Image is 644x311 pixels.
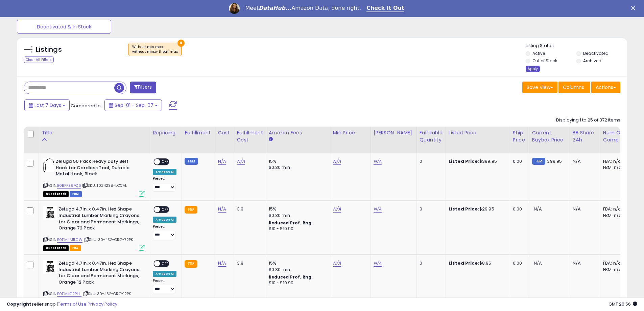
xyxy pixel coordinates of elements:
b: Zeluga 4.7in. x 0.47in. Hex Shape Industrial Lumber Marking Crayons for Clear and Permanent Marki... [58,206,141,233]
label: Archived [583,58,601,64]
div: $399.95 [449,158,505,164]
div: Repricing [153,129,179,136]
div: N/A [573,206,595,212]
div: Fulfillable Quantity [420,129,443,143]
a: N/A [333,206,341,213]
a: N/A [333,158,341,165]
div: Amazon AI [153,169,176,175]
b: Listed Price: [449,206,479,212]
span: All listings that are currently out of stock and unavailable for purchase on Amazon [43,191,69,197]
span: Sep-01 - Sep-07 [115,102,153,109]
div: Fulfillment [185,129,212,136]
small: FBA [185,260,197,268]
button: Last 7 Days [24,99,70,111]
div: $0.30 min [269,164,325,171]
button: Actions [591,82,620,93]
div: FBA: n/a [603,260,625,266]
a: N/A [374,260,382,267]
b: Reduced Prof. Rng. [269,274,313,280]
a: N/A [333,260,341,267]
div: Ship Price [513,129,526,143]
div: Cost [218,129,231,136]
div: 0.00 [513,260,524,266]
a: B0BFFZ9FQ6 [57,183,81,188]
div: FBA: n/a [603,158,625,164]
span: All listings that are currently out of stock and unavailable for purchase on Amazon [43,245,69,251]
div: Preset: [153,224,176,240]
a: N/A [374,158,382,165]
button: Save View [522,82,557,93]
div: $8.95 [449,260,505,266]
b: Listed Price: [449,260,479,266]
b: Zeluga 50 Pack Heavy Duty Belt Hook for Cordless Tool, Durable Metal Hook, Black [56,158,138,179]
div: 0 [420,158,440,164]
a: Check It Out [366,5,404,12]
div: 15% [269,158,325,164]
div: BB Share 24h. [573,129,597,143]
img: Profile image for Georgie [229,3,240,14]
div: Amazon AI [153,271,176,277]
div: Preset: [153,279,176,294]
div: Meet Amazon Data, done right. [245,5,361,12]
div: Title [42,129,147,136]
div: Apply [526,66,540,72]
div: 0.00 [513,158,524,164]
div: Amazon AI [153,217,176,223]
button: Deactivated & In Stock [17,20,111,34]
span: OFF [160,159,171,165]
a: N/A [218,260,226,267]
a: N/A [237,158,245,165]
a: N/A [374,206,382,213]
a: N/A [218,206,226,213]
div: FBM: n/a [603,267,625,273]
div: Current Buybox Price [532,129,567,143]
div: ASIN: [43,206,145,250]
span: FBA [70,245,81,251]
div: 0 [420,206,440,212]
label: Active [532,50,545,56]
b: Zeluga 4.7in. x 0.47in. Hex Shape Industrial Lumber Marking Crayons for Clear and Permanent Marki... [58,260,141,287]
span: Columns [563,84,584,91]
b: Reduced Prof. Rng. [269,220,313,226]
i: DataHub... [259,5,291,11]
small: FBA [185,206,197,214]
small: Amazon Fees. [269,136,273,142]
span: 2025-09-15 20:56 GMT [609,301,637,307]
span: FBM [70,191,82,197]
h5: Listings [36,45,62,54]
div: 3.9 [237,260,261,266]
div: Clear All Filters [24,57,54,63]
span: Last 7 Days [34,102,61,109]
div: Amazon Fees [269,129,327,136]
label: Deactivated [583,50,609,56]
b: Listed Price: [449,158,479,164]
div: $0.30 min [269,213,325,219]
a: N/A [218,158,226,165]
div: FBA: n/a [603,206,625,212]
img: 41mRHZnnqcL._SL40_.jpg [43,260,57,274]
label: Out of Stock [532,58,557,64]
button: Sep-01 - Sep-07 [104,99,162,111]
span: | SKU: 30-432-ORG-72PK [84,237,133,242]
button: Columns [558,82,590,93]
img: 31ZmLd+8waL._SL40_.jpg [43,158,54,172]
div: Preset: [153,176,176,192]
div: FBM: n/a [603,164,625,171]
span: N/A [534,206,542,212]
div: $10 - $10.90 [269,226,325,232]
small: FBM [532,158,545,165]
a: Terms of Use [58,301,87,307]
div: $10 - $10.90 [269,280,325,286]
span: N/A [534,260,542,266]
span: OFF [160,261,171,267]
div: Listed Price [449,129,507,136]
strong: Copyright [7,301,31,307]
div: [PERSON_NAME] [374,129,414,136]
div: Close [631,6,638,10]
span: | SKU: T024238-LOCAL [82,183,127,188]
div: 15% [269,260,325,266]
div: Num of Comp. [603,129,628,143]
a: B0FM4M1LCW [57,237,82,243]
span: Without min max : [132,44,178,54]
div: ASIN: [43,158,145,196]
